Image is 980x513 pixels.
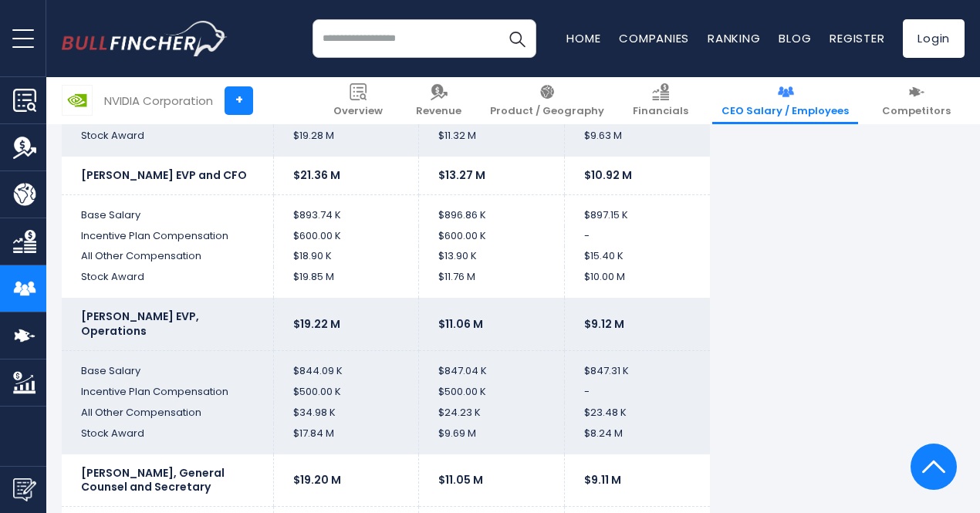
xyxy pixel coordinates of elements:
span: Financials [633,105,688,118]
a: Competitors [873,77,960,124]
td: Incentive Plan Compensation [62,382,273,403]
span: CEO Salary / Employees [721,105,849,118]
b: $11.05 M [438,472,483,488]
a: Home [566,30,600,46]
a: CEO Salary / Employees [712,77,858,124]
td: $23.48 K [564,403,710,424]
b: [PERSON_NAME] EVP and CFO [81,167,247,183]
td: Stock Award [62,424,273,454]
td: Stock Award [62,267,273,298]
td: $19.28 M [273,126,419,157]
a: Go to homepage [62,21,228,56]
td: All Other Compensation [62,403,273,424]
img: bullfincher logo [62,21,228,56]
td: $893.74 K [273,194,419,225]
span: Product / Geography [490,105,604,118]
td: $896.86 K [419,194,565,225]
a: Login [903,19,965,58]
td: $13.90 K [419,246,565,267]
b: [PERSON_NAME] EVP, Operations [81,309,199,339]
a: + [225,86,253,115]
b: $10.92 M [584,167,632,183]
a: Blog [779,30,811,46]
td: $847.04 K [419,351,565,382]
span: Revenue [416,105,461,118]
td: $11.32 M [419,126,565,157]
td: $847.31 K [564,351,710,382]
a: Companies [619,30,689,46]
span: Competitors [882,105,951,118]
td: $600.00 K [273,226,419,247]
b: $13.27 M [438,167,485,183]
td: - [564,226,710,247]
a: Financials [623,77,698,124]
td: $9.63 M [564,126,710,157]
td: $18.90 K [273,246,419,267]
td: $500.00 K [273,382,419,403]
td: $500.00 K [419,382,565,403]
td: Stock Award [62,126,273,157]
td: All Other Compensation [62,246,273,267]
td: Base Salary [62,194,273,225]
a: Product / Geography [481,77,613,124]
td: $17.84 M [273,424,419,454]
td: $897.15 K [564,194,710,225]
td: $8.24 M [564,424,710,454]
td: $11.76 M [419,267,565,298]
td: $24.23 K [419,403,565,424]
b: $19.20 M [293,472,341,488]
b: $9.11 M [584,472,621,488]
b: $19.22 M [293,316,340,332]
a: Register [830,30,884,46]
button: Search [498,19,536,58]
td: - [564,382,710,403]
div: NVIDIA Corporation [104,92,213,110]
b: [PERSON_NAME], General Counsel and Secretary [81,465,225,495]
a: Overview [324,77,392,124]
td: $9.69 M [419,424,565,454]
b: $9.12 M [584,316,624,332]
td: $844.09 K [273,351,419,382]
td: Base Salary [62,351,273,382]
td: $15.40 K [564,246,710,267]
td: $10.00 M [564,267,710,298]
td: $34.98 K [273,403,419,424]
a: Ranking [708,30,760,46]
b: $11.06 M [438,316,483,332]
img: NVDA logo [63,86,92,115]
td: $19.85 M [273,267,419,298]
a: Revenue [407,77,471,124]
span: Overview [333,105,383,118]
td: $600.00 K [419,226,565,247]
td: Incentive Plan Compensation [62,226,273,247]
b: $21.36 M [293,167,340,183]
